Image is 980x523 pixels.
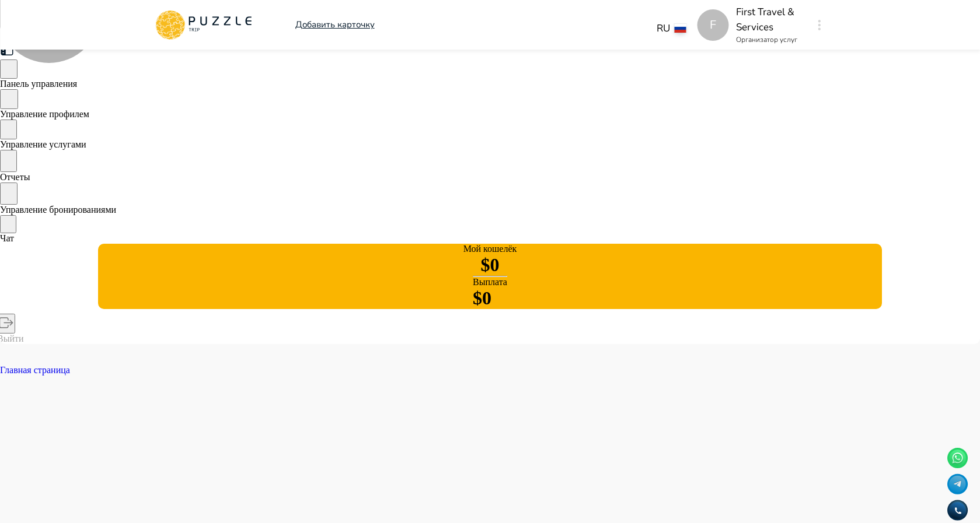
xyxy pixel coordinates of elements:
[481,254,500,276] h1: $ 0
[736,5,806,34] p: First Travel & Services
[675,24,686,33] img: lang
[463,244,517,254] p: Мой кошелёк
[295,18,375,31] a: Добавить карточку
[697,9,729,41] div: F
[473,287,507,309] h1: $0
[657,21,670,36] p: RU
[736,34,806,45] p: Организатор услуг
[473,277,507,287] p: Выплата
